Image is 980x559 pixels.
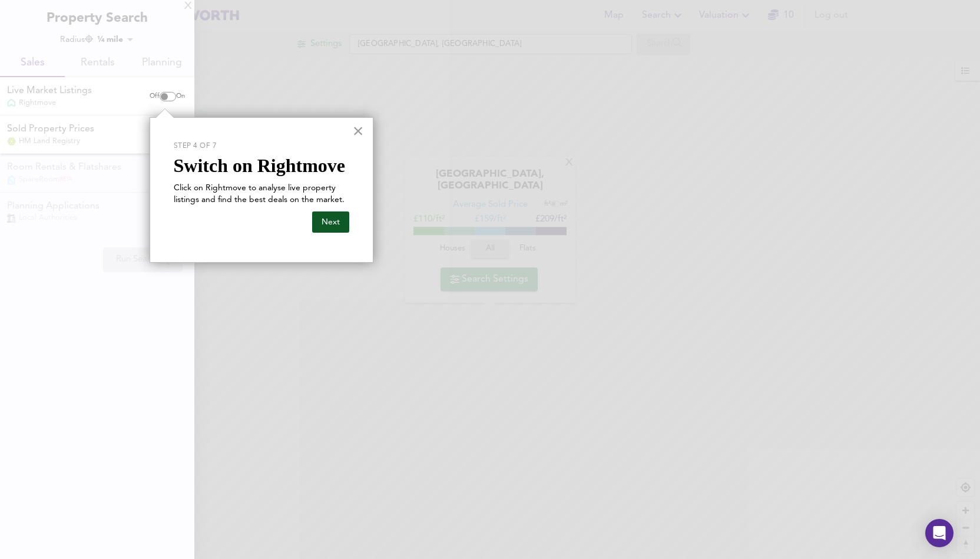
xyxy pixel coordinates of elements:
[174,154,349,177] p: Switch on Rightmove
[174,183,349,206] p: Click on Rightmove to analyse live property listings and find the best deals on the market.
[176,92,185,101] span: On
[312,211,349,233] button: Next
[353,121,364,140] button: Close
[925,519,953,547] div: Open Intercom Messenger
[150,92,160,101] span: Off
[174,141,349,151] p: Step 4 of 7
